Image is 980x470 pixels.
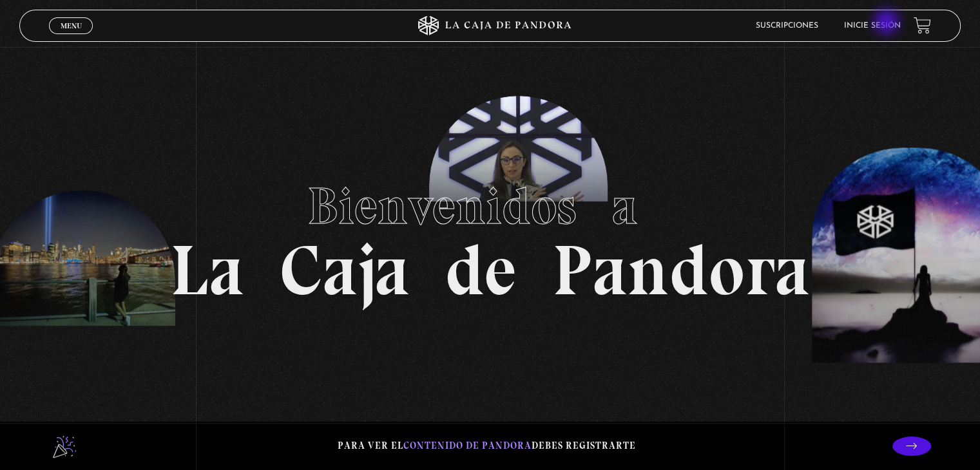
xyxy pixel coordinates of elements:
a: Suscripciones [756,22,818,30]
a: Inicie sesión [844,22,901,30]
span: Cerrar [56,32,86,41]
h1: La Caja de Pandora [170,164,810,306]
p: Para ver el debes registrarte [338,437,636,455]
a: View your shopping cart [914,17,931,34]
span: Menu [61,22,82,30]
span: Bienvenidos a [307,175,673,237]
span: contenido de Pandora [403,440,532,451]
